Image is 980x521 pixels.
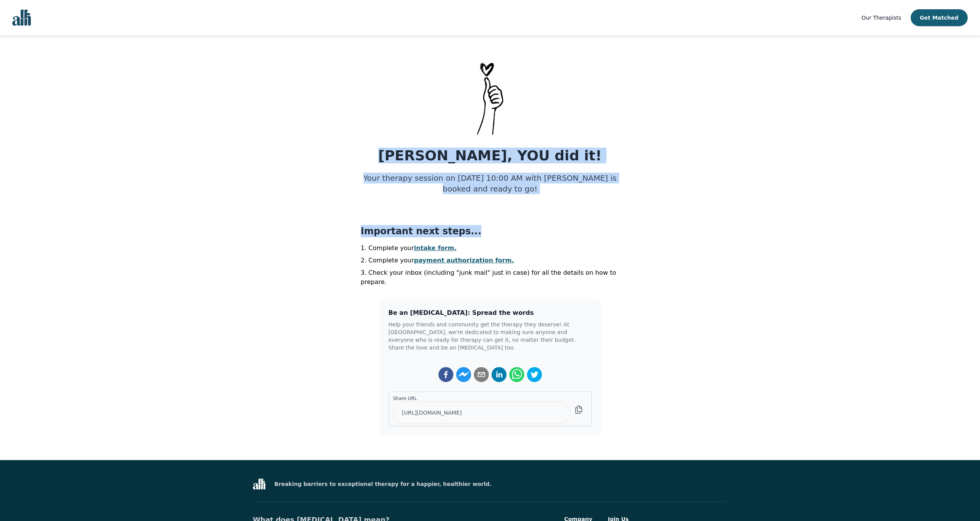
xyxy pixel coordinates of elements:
a: Our Therapists [861,13,901,22]
li: Check your inbox (including "junk mail" just in case) for all the details on how to prepare. [361,268,620,287]
span: Our Therapists [861,15,901,21]
button: facebook [438,367,454,382]
img: Thank-You-_1_uatste.png [471,60,510,136]
button: twitter [527,367,542,382]
p: Help your friends and community get the therapy they deserve! At [GEOGRAPHIC_DATA], we're dedicat... [389,321,592,351]
li: Complete your [361,256,620,265]
h5: Your therapy session on [DATE] 10:00 AM with [PERSON_NAME] is booked and ready to go! [361,173,620,194]
button: whatsapp [509,367,524,382]
h1: [PERSON_NAME], YOU did it! [378,148,601,163]
img: Alli Therapy [253,479,265,489]
button: linkedin [491,367,507,382]
p: Breaking barriers to exceptional therapy for a happier, healthier world. [265,480,492,488]
a: payment authorization form. [414,257,514,264]
h3: Important next steps... [361,225,620,237]
button: Get Matched [911,9,968,26]
h3: Be an [MEDICAL_DATA]: Spread the words [389,308,592,318]
img: alli logo [12,10,31,26]
a: intake form. [414,244,457,252]
button: facebookmessenger [456,367,471,382]
li: Complete your [361,244,620,253]
button: email [474,367,489,382]
label: Share URL [393,395,570,402]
